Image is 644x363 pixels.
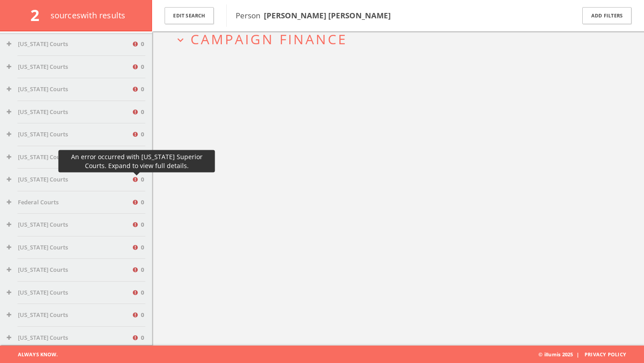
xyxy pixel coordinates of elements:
[7,108,131,117] button: [US_STATE] Courts
[141,175,144,184] span: 0
[141,153,144,162] span: 0
[141,311,144,320] span: 0
[165,7,214,25] button: Edit Search
[7,40,131,49] button: [US_STATE] Courts
[7,198,131,207] button: Federal Courts
[141,85,144,94] span: 0
[51,10,126,21] span: source s with results
[7,130,131,139] button: [US_STATE] Courts
[141,243,144,252] span: 0
[585,351,626,358] a: Privacy Policy
[7,63,131,72] button: [US_STATE] Courts
[7,85,131,94] button: [US_STATE] Courts
[7,266,131,274] button: [US_STATE] Courts
[141,333,144,342] span: 0
[191,30,347,48] span: Campaign Finance
[141,40,144,49] span: 0
[264,10,391,21] b: [PERSON_NAME] [PERSON_NAME]
[7,153,131,162] button: [US_STATE] Courts
[573,351,583,358] span: |
[141,220,144,229] span: 0
[7,220,131,229] button: [US_STATE] Courts
[7,288,131,297] button: [US_STATE] Courts
[582,7,631,25] button: Add Filters
[141,130,144,139] span: 0
[7,333,131,342] button: [US_STATE] Courts
[141,288,144,297] span: 0
[141,198,144,207] span: 0
[7,175,131,184] button: [US_STATE] Courts
[174,32,628,46] button: expand_moreCampaign Finance
[7,311,131,320] button: [US_STATE] Courts
[236,10,391,21] span: Person
[141,266,144,274] span: 0
[141,63,144,72] span: 0
[174,34,186,46] i: expand_more
[7,243,131,252] button: [US_STATE] Courts
[30,4,47,25] span: 2
[141,108,144,117] span: 0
